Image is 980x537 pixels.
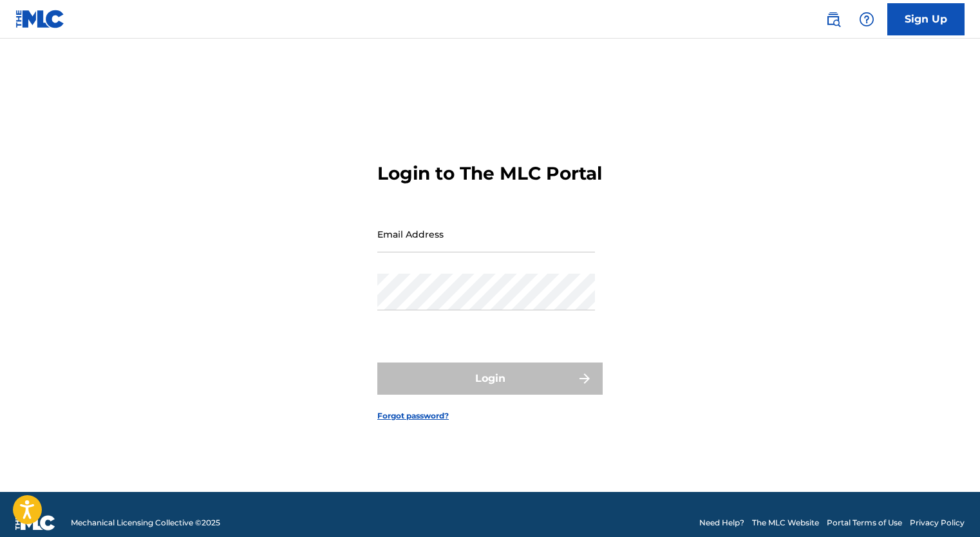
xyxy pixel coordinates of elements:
a: Public Search [820,6,846,32]
a: Forgot password? [377,410,449,422]
img: help [859,12,874,27]
img: search [825,12,841,27]
iframe: Chat Widget [916,475,980,537]
img: MLC Logo [15,10,65,28]
div: Help [854,6,880,32]
a: Sign Up [887,3,965,35]
a: Need Help? [699,517,744,529]
a: Portal Terms of Use [827,517,902,529]
span: Mechanical Licensing Collective © 2025 [71,517,220,529]
img: logo [15,515,55,531]
h3: Login to The MLC Portal [377,162,602,185]
a: Privacy Policy [910,517,965,529]
a: The MLC Website [752,517,819,529]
